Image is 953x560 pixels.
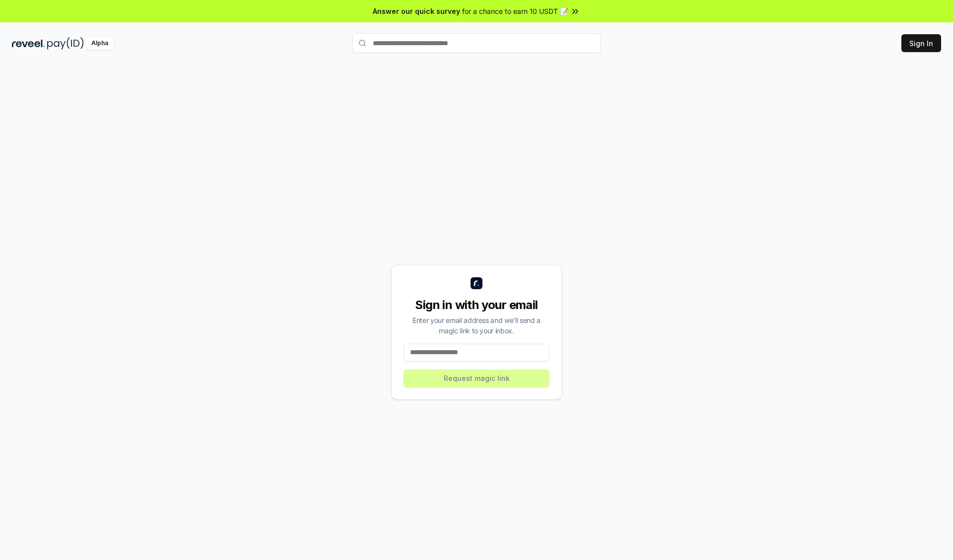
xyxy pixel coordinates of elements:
img: logo_small [471,277,482,289]
span: for a chance to earn 10 USDT 📝 [462,6,568,16]
button: Sign In [901,34,941,52]
div: Alpha [86,37,114,50]
img: reveel_dark [12,37,45,50]
img: pay_id [47,37,84,50]
div: Enter your email address and we’ll send a magic link to your inbox. [404,315,549,336]
div: Sign in with your email [404,297,549,313]
span: Answer our quick survey [373,6,460,16]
